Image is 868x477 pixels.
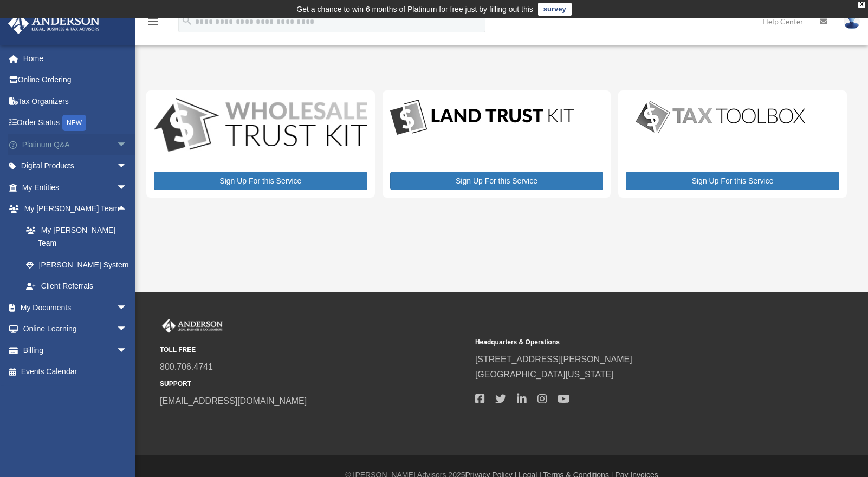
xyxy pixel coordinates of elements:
[8,48,144,69] a: Home
[858,2,865,8] div: close
[62,115,86,131] div: NEW
[8,198,144,220] a: My [PERSON_NAME] Teamarrow_drop_up
[116,155,138,178] span: arrow_drop_down
[116,339,138,362] span: arrow_drop_down
[5,13,103,34] img: Anderson Advisors Platinum Portal
[8,339,144,361] a: Billingarrow_drop_down
[146,15,159,28] i: menu
[154,172,367,190] a: Sign Up For this Service
[390,98,574,138] img: LandTrust_lgo-1.jpg
[8,112,144,134] a: Order StatusNEW
[116,297,138,319] span: arrow_drop_down
[116,318,138,341] span: arrow_drop_down
[475,370,614,379] a: [GEOGRAPHIC_DATA][US_STATE]
[160,378,468,390] small: SUPPORT
[116,177,138,199] span: arrow_drop_down
[8,155,138,177] a: Digital Productsarrow_drop_down
[626,98,815,136] img: taxtoolbox_new-1.webp
[154,98,367,154] img: WS-Trust-Kit-lgo-1.jpg
[146,19,159,28] a: menu
[296,3,533,16] div: Get a chance to win 6 months of Platinum for free just by filling out this
[626,172,839,190] a: Sign Up For this Service
[160,344,468,356] small: TOLL FREE
[8,69,144,91] a: Online Ordering
[116,198,138,220] span: arrow_drop_up
[116,134,138,156] span: arrow_drop_down
[160,396,307,406] a: [EMAIL_ADDRESS][DOMAIN_NAME]
[15,219,144,254] a: My [PERSON_NAME] Team
[475,337,783,348] small: Headquarters & Operations
[181,15,193,27] i: search
[538,3,572,16] a: survey
[15,276,144,297] a: Client Referrals
[160,319,225,333] img: Anderson Advisors Platinum Portal
[15,254,144,276] a: [PERSON_NAME] System
[8,297,144,318] a: My Documentsarrow_drop_down
[8,90,144,112] a: Tax Organizers
[8,361,144,383] a: Events Calendar
[475,355,632,364] a: [STREET_ADDRESS][PERSON_NAME]
[390,172,604,190] a: Sign Up For this Service
[844,14,860,29] img: User Pic
[8,134,144,155] a: Platinum Q&Aarrow_drop_down
[8,318,144,340] a: Online Learningarrow_drop_down
[160,362,213,371] a: 800.706.4741
[8,177,144,198] a: My Entitiesarrow_drop_down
